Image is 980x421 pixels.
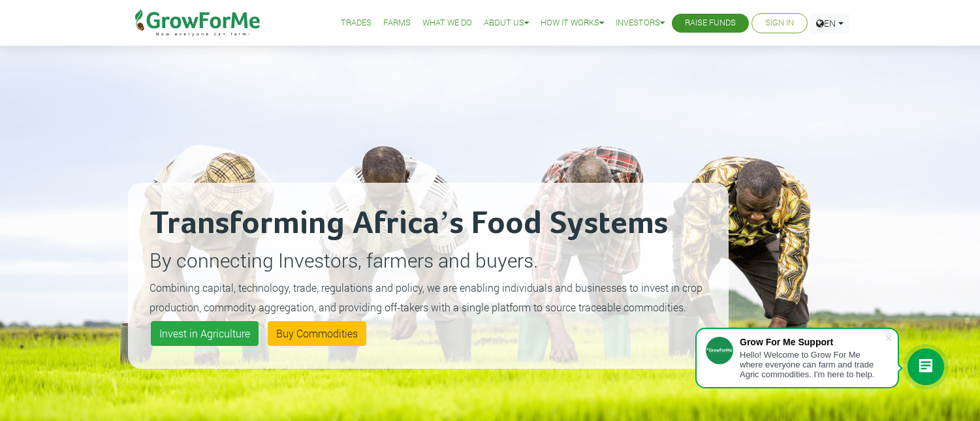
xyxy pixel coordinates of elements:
a: Raise Funds [685,16,736,30]
a: Farms [383,16,411,30]
a: Invest in Agriculture [151,321,259,346]
div: Hello! Welcome to Grow For Me where everyone can farm and trade Agric commodities. I'm here to help. [740,350,885,379]
p: By connecting Investors, farmers and buyers. [150,245,707,275]
a: Sign In [765,16,794,30]
a: Trades [341,16,371,30]
h2: Transforming Africa’s Food Systems [150,204,707,243]
a: About Us [484,16,529,30]
a: Investors [616,16,665,30]
a: What We Do [422,16,472,30]
small: Combining capital, technology, trade, regulations and policy, we are enabling individuals and bus... [150,281,703,314]
a: How it Works [541,16,604,30]
div: Grow For Me Support [740,337,885,347]
a: EN [810,13,849,33]
a: Buy Commodities [268,321,366,346]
